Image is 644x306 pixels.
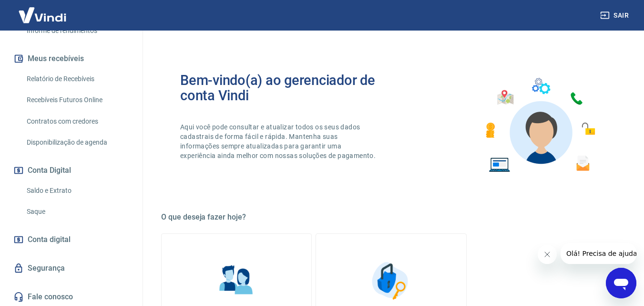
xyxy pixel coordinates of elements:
img: Vindi [11,0,73,30]
a: Conta digital [11,229,131,250]
h5: O que deseja fazer hoje? [161,212,621,222]
img: Imagem de um avatar masculino com diversos icones exemplificando as funcionalidades do gerenciado... [477,73,602,178]
a: Informe de rendimentos [23,21,131,41]
button: Meus recebíveis [11,48,131,69]
iframe: Botão para abrir a janela de mensagens [606,268,636,298]
h2: Bem-vindo(a) ao gerenciador de conta Vindi [180,73,391,103]
iframe: Fechar mensagem [538,245,557,264]
a: Disponibilização de agenda [23,133,131,152]
a: Saldo e Extrato [23,181,131,200]
p: Aqui você pode consultar e atualizar todos os seus dados cadastrais de forma fácil e rápida. Mant... [180,122,378,160]
iframe: Mensagem da empresa [561,243,636,264]
span: Conta digital [28,233,71,246]
a: Saque [23,202,131,222]
span: Olá! Precisa de ajuda? [6,7,80,14]
img: Segurança [367,257,415,305]
button: Conta Digital [11,160,131,181]
button: Sair [598,7,633,24]
a: Recebíveis Futuros Online [23,90,131,110]
a: Contratos com credores [23,112,131,131]
img: Informações pessoais [213,257,260,305]
a: Relatório de Recebíveis [23,69,131,89]
a: Segurança [11,258,131,279]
